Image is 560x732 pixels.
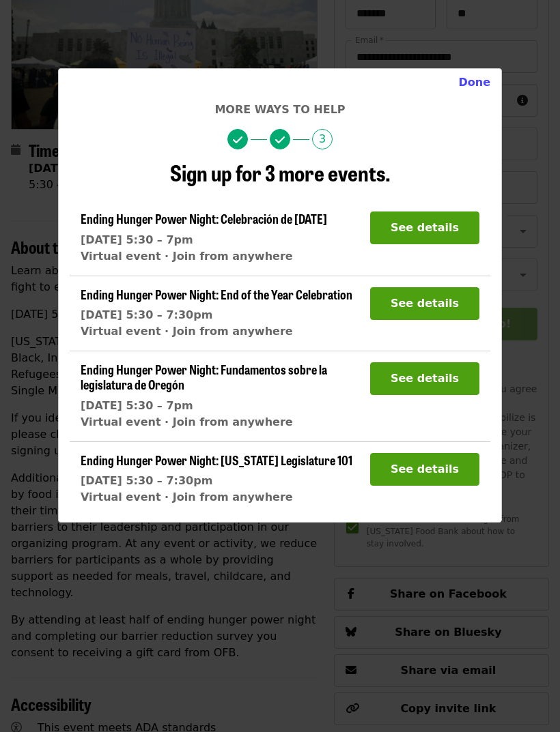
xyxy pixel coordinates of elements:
[81,360,327,393] span: Ending Hunger Power Night: Fundamentos sobre la legislatura de Oregón
[81,414,359,430] div: Virtual event · Join from anywhere
[81,285,352,303] span: Ending Hunger Power Night: End of the Year Celebration
[370,372,479,385] a: See details
[81,451,352,469] span: Ending Hunger Power Night: [US_STATE] Legislature 101
[81,453,352,506] a: Ending Hunger Power Night: [US_STATE] Legislature 101[DATE] 5:30 – 7:30pmVirtual event · Join fro...
[81,211,327,265] a: Ending Hunger Power Night: Celebración de [DATE][DATE] 5:30 – 7pmVirtual event · Join from anywhere
[81,323,352,340] div: Virtual event · Join from anywhere
[370,297,479,310] a: See details
[275,134,285,147] i: check icon
[81,307,352,323] div: [DATE] 5:30 – 7:30pm
[370,463,479,475] a: See details
[81,248,327,265] div: Virtual event · Join from anywhere
[81,287,352,340] a: Ending Hunger Power Night: End of the Year Celebration[DATE] 5:30 – 7:30pmVirtual event · Join fr...
[170,156,391,188] span: Sign up for 3 more events.
[81,209,327,227] span: Ending Hunger Power Night: Celebración de [DATE]
[370,362,479,395] button: See details
[370,287,479,320] button: See details
[214,103,345,116] span: More ways to help
[370,221,479,234] a: See details
[81,398,359,414] div: [DATE] 5:30 – 7pm
[81,362,359,430] a: Ending Hunger Power Night: Fundamentos sobre la legislatura de Oregón[DATE] 5:30 – 7pmVirtual eve...
[447,69,501,96] button: Close
[81,489,352,506] div: Virtual event · Join from anywhere
[312,129,333,149] span: 3
[233,134,242,147] i: check icon
[370,453,479,486] button: See details
[81,232,327,248] div: [DATE] 5:30 – 7pm
[370,211,479,244] button: See details
[81,473,352,489] div: [DATE] 5:30 – 7:30pm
